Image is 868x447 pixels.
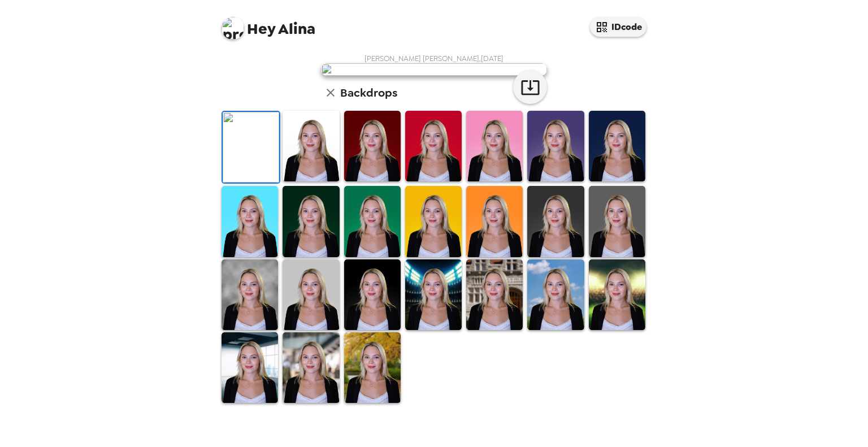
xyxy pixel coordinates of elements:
[590,17,646,37] button: IDcode
[321,63,547,76] img: user
[223,112,279,183] img: Original
[364,54,504,63] span: [PERSON_NAME] [PERSON_NAME] , [DATE]
[340,84,397,102] h6: Backdrops
[222,11,315,37] span: Alina
[247,19,275,39] span: Hey
[222,17,244,40] img: profile pic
